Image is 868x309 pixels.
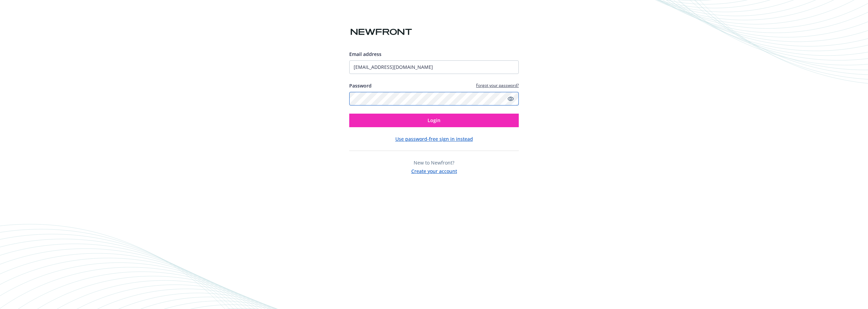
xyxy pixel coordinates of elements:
[395,135,473,142] button: Use password-free sign in instead
[349,60,519,74] input: Enter your email
[476,82,519,88] a: Forgot your password?
[507,95,515,103] a: Show password
[349,26,413,38] img: Newfront logo
[349,51,381,57] span: Email address
[411,166,457,175] button: Create your account
[349,114,519,127] button: Login
[428,117,440,123] span: Login
[349,82,372,89] label: Password
[349,92,519,105] input: Enter your password
[414,159,454,166] span: New to Newfront?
